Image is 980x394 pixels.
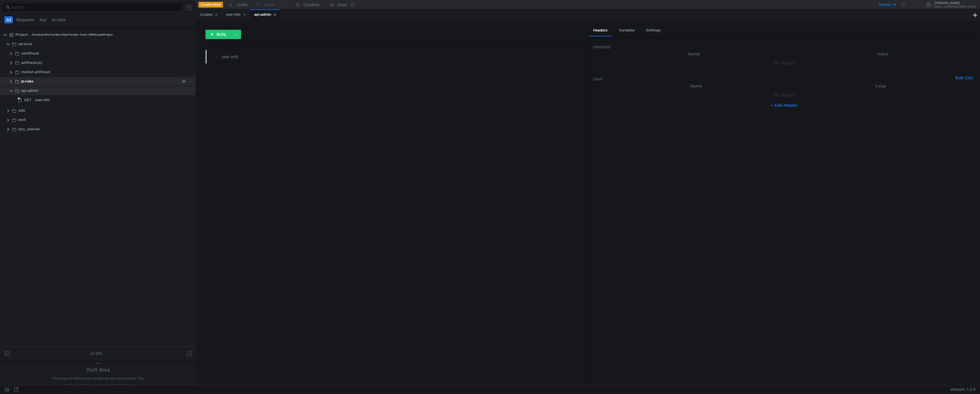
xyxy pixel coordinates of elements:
button: Requests [15,16,36,23]
button: Bulk Edit [953,74,975,81]
nz-embed-empty: No Results [774,60,795,66]
div: Drafts [91,350,103,357]
button: Redo [252,0,279,9]
div: uantifraud [21,49,39,58]
div: antifraud-py [21,58,42,67]
div: fury_userver [18,125,40,134]
div: Project [15,30,28,39]
th: Name [598,50,790,57]
div: api-admin [21,86,38,95]
span: GET [24,96,31,104]
button: RUN [206,30,231,39]
div: Settings [642,25,665,36]
div: services [18,40,32,48]
th: Value [790,83,971,90]
div: [EMAIL_ADDRESS][DOMAIN_NAME] [935,6,976,8]
h6: Inherited [593,43,975,50]
div: Variables [614,25,640,36]
button: Create New [199,2,223,8]
button: Undo [223,0,252,9]
div: Redo [265,1,275,8]
button: All [4,16,13,23]
div: [PERSON_NAME] [935,2,976,5]
div: scopes [200,12,218,18]
div: Yandex [879,2,891,8]
div: Headers [589,25,612,36]
div: user-info [35,96,50,104]
div: js-rules [21,77,33,86]
div: Cookies [303,1,319,8]
button: + Add Header [768,102,800,109]
div: Undo [237,1,247,8]
div: market-antifraud [21,68,50,76]
th: Name [603,83,790,90]
div: wiki [18,106,25,115]
span: Version: 1.3.3 [950,385,975,394]
div: api-admin [254,12,276,18]
button: Scripts [50,16,67,23]
div: user-info [222,54,538,60]
button: Api [38,16,48,23]
input: Search... [11,4,178,10]
nz-embed-empty: No Results [774,92,795,98]
th: Value [790,50,975,57]
h6: Own [593,76,953,83]
div: user-info [226,12,246,18]
div: Save [337,3,347,7]
div: zont [18,115,26,124]
div: /home/ari0n/Yandex.Disk/Yandex Team (NDA)/api/Project [31,30,113,39]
